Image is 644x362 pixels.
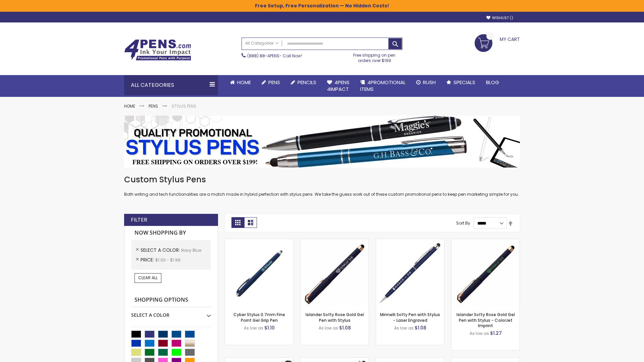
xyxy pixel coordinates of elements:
a: Specials [441,75,481,90]
strong: Filter [131,216,147,224]
span: $1.08 [415,324,426,331]
span: Select A Color [141,247,181,253]
span: Clear All [138,275,158,281]
a: (888) 88-4PENS [247,53,279,59]
span: Home [237,79,251,86]
span: As low as [319,325,338,331]
span: $1.10 [264,324,275,331]
h1: Custom Stylus Pens [124,174,520,185]
div: Free shipping on pen orders over $199 [346,50,403,63]
span: $1.27 [490,330,502,337]
a: Wishlist [486,15,513,20]
img: 4Pens Custom Pens and Promotional Products [124,39,191,61]
a: Blog [481,75,504,90]
span: Pencils [298,79,316,86]
a: Islander Softy Rose Gold Gel Pen with Stylus-Navy Blue [301,239,369,244]
span: As low as [244,325,263,331]
span: 4PROMOTIONAL ITEMS [360,79,406,93]
div: All Categories [124,75,218,95]
strong: Shopping Options [131,293,211,307]
span: - Call Now! [247,53,302,59]
a: Clear All [135,273,161,283]
a: Islander Softy Rose Gold Gel Pen with Stylus - ColorJet Imprint [457,312,515,328]
a: Islander Softy Rose Gold Gel Pen with Stylus [306,312,364,323]
span: Specials [453,79,475,86]
strong: Now Shopping by [131,226,211,240]
a: 4Pens4impact [322,75,355,97]
a: Minnelli Softy Pen with Stylus - Laser Engraved [380,312,440,323]
span: As low as [470,330,489,336]
a: All Categories [242,38,282,49]
a: Cyber Stylus 0.7mm Fine Point Gel Grip Pen-Navy Blue [225,239,293,244]
span: Pens [268,79,280,86]
span: Navy Blue [181,247,201,253]
span: Price [141,256,155,263]
div: Select A Color [131,307,211,318]
a: 4PROMOTIONALITEMS [355,75,411,97]
img: Islander Softy Rose Gold Gel Pen with Stylus - ColorJet Imprint-Navy Blue [451,239,520,307]
a: Home [225,75,256,90]
a: Pens [256,75,285,90]
a: Rush [411,75,441,90]
img: Cyber Stylus 0.7mm Fine Point Gel Grip Pen-Navy Blue [225,239,293,307]
a: Home [124,103,135,109]
label: Sort By [456,220,470,226]
img: Islander Softy Rose Gold Gel Pen with Stylus-Navy Blue [301,239,369,307]
a: Minnelli Softy Pen with Stylus - Laser Engraved-Navy Blue [376,239,444,244]
a: Pens [149,103,158,109]
img: Minnelli Softy Pen with Stylus - Laser Engraved-Navy Blue [376,239,444,307]
strong: Stylus Pens [171,103,196,109]
a: Cyber Stylus 0.7mm Fine Point Gel Grip Pen [233,312,285,323]
span: Blog [486,79,499,86]
span: $1.08 [339,324,351,331]
span: All Categories [245,41,279,46]
a: Islander Softy Rose Gold Gel Pen with Stylus - ColorJet Imprint-Navy Blue [451,239,520,244]
span: Rush [423,79,436,86]
div: Both writing and tech functionalities are a match made in hybrid perfection with stylus pens. We ... [124,174,520,197]
a: Pencils [285,75,322,90]
strong: Grid [231,217,244,228]
span: $1.00 - $1.99 [155,257,180,263]
span: 4Pens 4impact [327,79,350,93]
span: As low as [394,325,414,331]
img: Stylus Pens [124,116,520,168]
